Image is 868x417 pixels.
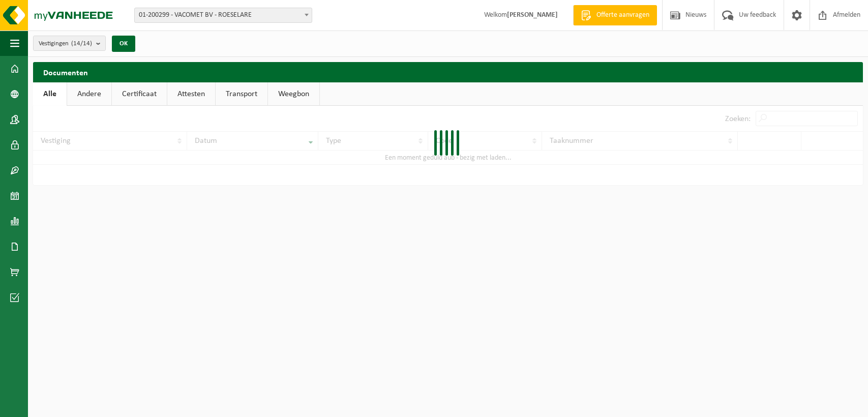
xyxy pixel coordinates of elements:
[112,82,167,106] a: Certificaat
[135,8,312,22] span: 01-200299 - VACOMET BV - ROESELARE
[33,62,863,82] h2: Documenten
[33,36,106,51] button: Vestigingen(14/14)
[134,8,312,23] span: 01-200299 - VACOMET BV - ROESELARE
[507,11,558,19] strong: [PERSON_NAME]
[112,36,135,52] button: OK
[39,36,92,51] span: Vestigingen
[216,82,267,106] a: Transport
[71,40,92,47] count: (14/14)
[594,10,652,20] span: Offerte aanvragen
[268,82,319,106] a: Weegbon
[573,5,657,25] a: Offerte aanvragen
[67,82,111,106] a: Andere
[33,82,67,106] a: Alle
[167,82,215,106] a: Attesten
